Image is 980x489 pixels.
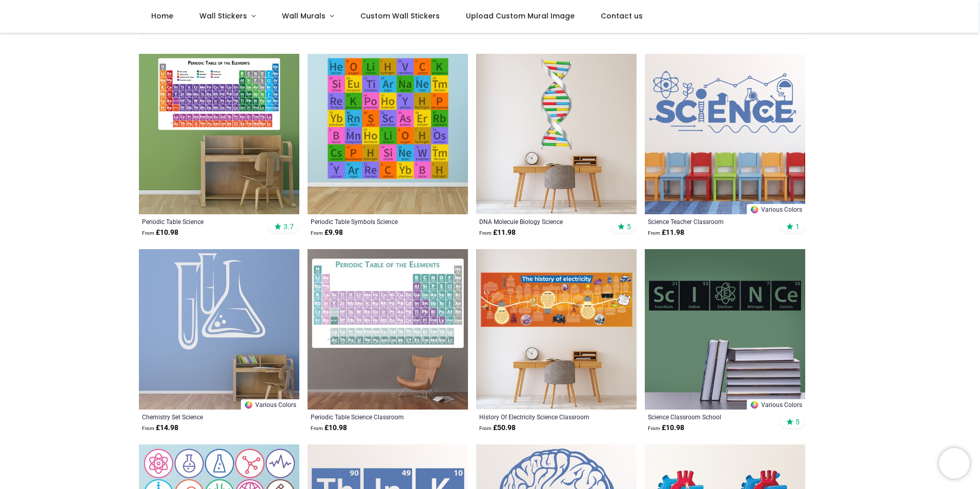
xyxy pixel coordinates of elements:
[311,425,323,431] span: From
[142,423,178,433] strong: £ 14.98
[645,249,805,410] img: Science Classroom School Wall Sticker
[142,230,154,236] span: From
[241,399,299,410] a: Various Colors
[311,230,323,236] span: From
[311,423,347,433] strong: £ 10.98
[360,11,440,21] span: Custom Wall Stickers
[795,417,800,426] span: 5
[645,54,805,214] img: Science Teacher Classroom Wall Sticker
[648,230,660,236] span: From
[747,399,805,410] a: Various Colors
[283,222,294,231] span: 3.7
[466,11,575,21] span: Upload Custom Mural Image
[476,54,637,214] img: DNA Molecule Biology Science Wall Sticker
[479,228,516,238] strong: £ 11.98
[308,54,468,214] img: Periodic Table Symbols Science Wall Sticker
[142,217,266,226] a: Periodic Table Science
[648,228,684,238] strong: £ 11.98
[479,413,603,421] a: History Of Electricity Science Classroom
[750,205,759,214] img: Color Wheel
[479,230,492,236] span: From
[648,423,684,433] strong: £ 10.98
[648,413,771,421] a: Science Classroom School
[939,448,970,479] iframe: Brevo live chat
[627,222,631,231] span: 5
[142,228,178,238] strong: £ 10.98
[479,217,603,226] a: DNA Molecule Biology Science
[139,54,299,214] img: Periodic Table Science Wall Sticker
[795,222,800,231] span: 1
[199,11,247,21] span: Wall Stickers
[282,11,325,21] span: Wall Murals
[139,249,299,410] img: Chemistry Set Science Wall Sticker
[476,249,637,410] img: History Of Electricity Science Classroom Wall Sticker
[747,204,805,214] a: Various Colors
[142,413,266,421] a: Chemistry Set Science
[750,400,759,410] img: Color Wheel
[311,228,343,238] strong: £ 9.98
[479,425,492,431] span: From
[648,425,660,431] span: From
[311,413,434,421] a: Periodic Table Science Classroom
[648,217,771,226] a: Science Teacher Classroom
[311,217,434,226] a: Periodic Table Symbols Science
[479,423,516,433] strong: £ 50.98
[308,249,468,410] img: Periodic Table Science Classroom Wall Sticker
[142,425,154,431] span: From
[601,11,643,21] span: Contact us
[151,11,173,21] span: Home
[244,400,253,410] img: Color Wheel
